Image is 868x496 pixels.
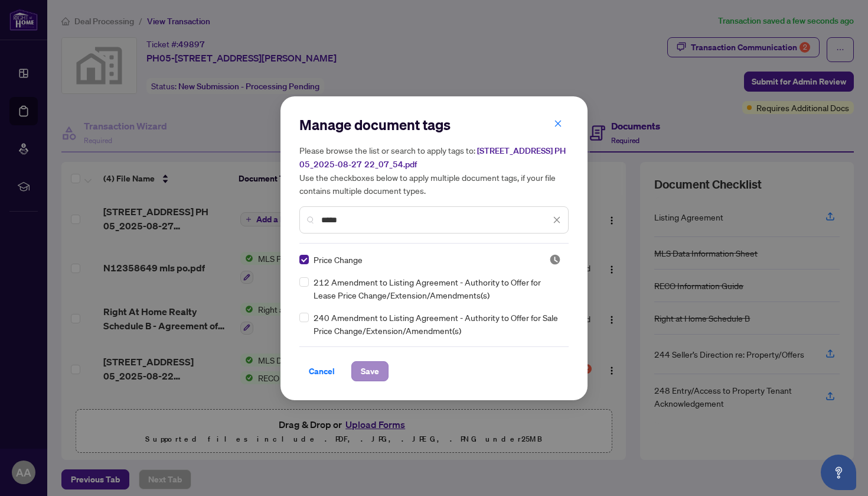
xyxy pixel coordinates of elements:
[351,361,389,381] button: Save
[549,254,561,265] span: Pending Review
[554,119,562,128] span: close
[821,455,856,490] button: Open asap
[314,275,562,302] span: 212 Amendment to Listing Agreement - Authority to Offer for Lease Price Change/Extension/Amendmen...
[314,311,562,337] span: 240 Amendment to Listing Agreement - Authority to Offer for Sale Price Change/Extension/Amendment(s)
[314,253,363,266] span: Price Change
[553,216,561,224] span: close
[299,115,569,134] h2: Manage document tags
[299,144,569,197] h5: Please browse the list or search to apply tags to: Use the checkboxes below to apply multiple doc...
[549,254,561,265] img: status
[299,361,344,381] button: Cancel
[309,362,335,381] span: Cancel
[299,145,566,170] span: [STREET_ADDRESS] PH 05_2025-08-27 22_07_54.pdf
[361,362,379,381] span: Save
